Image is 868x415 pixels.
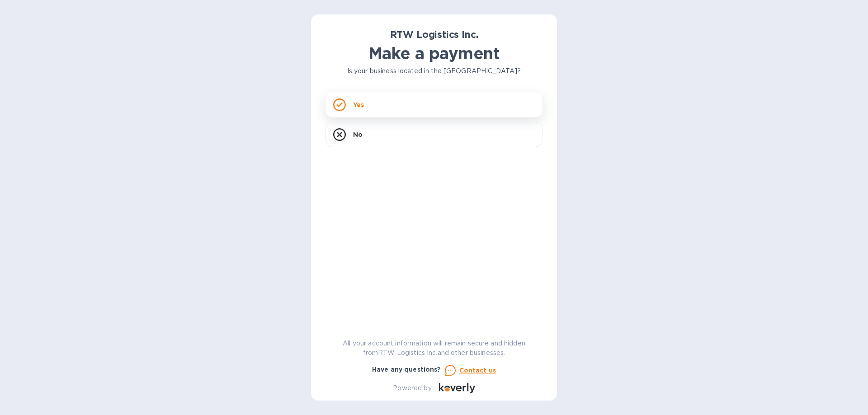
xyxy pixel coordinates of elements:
[325,66,542,76] p: Is your business located in the [GEOGRAPHIC_DATA]?
[353,100,364,109] p: Yes
[353,130,363,139] p: No
[325,44,542,63] h1: Make a payment
[372,366,441,373] b: Have any questions?
[393,383,431,393] p: Powered by
[325,339,542,358] p: All your account information will remain secure and hidden from RTW Logistics Inc. and other busi...
[390,29,478,40] b: RTW Logistics Inc.
[459,367,496,374] u: Contact us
